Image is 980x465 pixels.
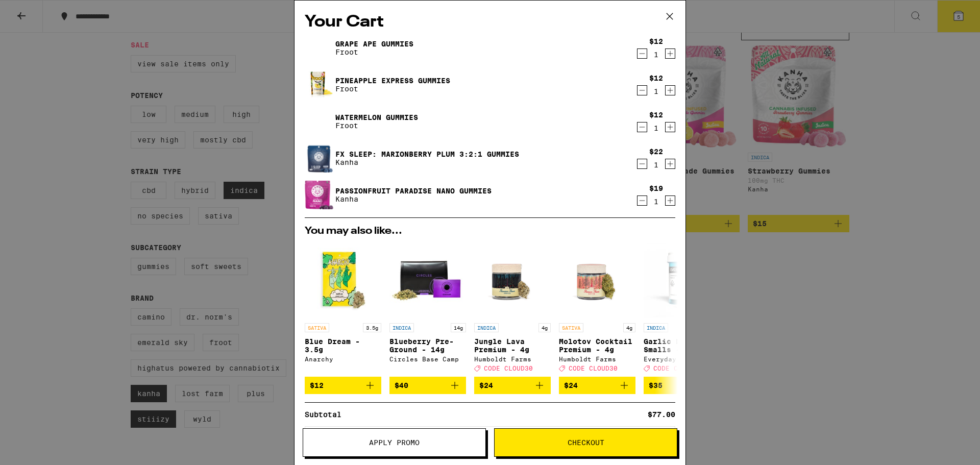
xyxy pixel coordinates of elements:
button: Apply Promo [303,428,486,457]
a: Open page for Garlic Dreams Smalls - 3.5g from Everyday [644,241,720,377]
div: 1 [649,161,663,169]
span: $40 [395,381,408,389]
div: 1 [649,51,663,59]
p: Froot [335,85,450,93]
img: Circles Base Camp - Blueberry Pre-Ground - 14g [389,241,466,318]
button: Add to bag [559,377,635,394]
div: $77.00 [648,411,675,418]
div: Everyday [644,356,720,362]
a: Pineapple Express Gummies [335,77,450,85]
p: 3.5g [363,323,381,332]
div: 1 [649,198,663,206]
span: CODE CLOUD30 [569,365,618,372]
div: 1 [649,124,663,132]
p: INDICA [644,323,668,332]
span: $24 [564,381,578,389]
a: Open page for Blueberry Pre-Ground - 14g from Circles Base Camp [389,241,466,377]
button: Add to bag [389,377,466,394]
button: Decrement [637,195,647,206]
div: $12 [649,37,663,45]
div: 1 [649,87,663,95]
p: Froot [335,48,413,56]
a: Watermelon Gummies [335,113,418,121]
p: 14g [451,323,466,332]
img: Passionfruit Paradise Nano Gummies [305,180,333,210]
span: $24 [479,381,493,389]
img: Anarchy - Blue Dream - 3.5g [305,241,381,318]
div: Circles Base Camp [389,356,466,362]
p: Blueberry Pre-Ground - 14g [389,337,466,354]
button: Checkout [494,428,677,457]
span: CODE CLOUD30 [484,365,533,372]
img: Everyday - Garlic Dreams Smalls - 3.5g [644,241,720,318]
p: 4g [538,323,551,332]
div: Humboldt Farms [559,356,635,362]
span: Hi. Need any help? [6,7,73,15]
button: Increment [665,195,675,206]
button: Decrement [637,48,647,59]
h2: You may also like... [305,226,675,236]
button: Decrement [637,85,647,95]
button: Increment [665,85,675,95]
span: CODE CLOUD30 [653,365,702,372]
span: $35 [649,381,663,389]
a: Open page for Blue Dream - 3.5g from Anarchy [305,241,381,377]
div: Humboldt Farms [474,356,551,362]
button: Increment [665,122,675,132]
img: Grape Ape Gummies [305,34,333,62]
img: Humboldt Farms - Jungle Lava Premium - 4g [474,241,551,318]
p: Froot [335,121,418,130]
span: $12 [310,381,324,389]
p: SATIVA [559,323,583,332]
span: Apply Promo [369,439,420,446]
button: Increment [665,48,675,59]
p: Garlic Dreams Smalls - 3.5g [644,337,720,354]
img: FX SLEEP: Marionberry Plum 3:2:1 Gummies [305,141,333,176]
p: Molotov Cocktail Premium - 4g [559,337,635,354]
a: Grape Ape Gummies [335,40,413,48]
p: 4g [623,323,635,332]
img: Pineapple Express Gummies [305,71,333,99]
span: Checkout [568,439,604,446]
div: $12 [649,111,663,119]
a: FX SLEEP: Marionberry Plum 3:2:1 Gummies [335,150,519,158]
p: Kanha [335,195,492,203]
div: Subtotal [305,411,349,418]
div: $19 [649,184,663,192]
button: Add to bag [644,377,720,394]
img: Watermelon Gummies [305,107,333,136]
div: $12 [649,74,663,82]
p: Jungle Lava Premium - 4g [474,337,551,354]
a: Passionfruit Paradise Nano Gummies [335,187,492,195]
button: Add to bag [474,377,551,394]
div: $22 [649,148,663,156]
img: Humboldt Farms - Molotov Cocktail Premium - 4g [559,241,635,318]
button: Decrement [637,122,647,132]
p: Kanha [335,158,519,166]
p: Blue Dream - 3.5g [305,337,381,354]
p: INDICA [474,323,499,332]
button: Add to bag [305,377,381,394]
a: Open page for Molotov Cocktail Premium - 4g from Humboldt Farms [559,241,635,377]
h2: Your Cart [305,11,675,34]
div: Anarchy [305,356,381,362]
p: INDICA [389,323,414,332]
button: Increment [665,159,675,169]
a: Open page for Jungle Lava Premium - 4g from Humboldt Farms [474,241,551,377]
button: Decrement [637,159,647,169]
